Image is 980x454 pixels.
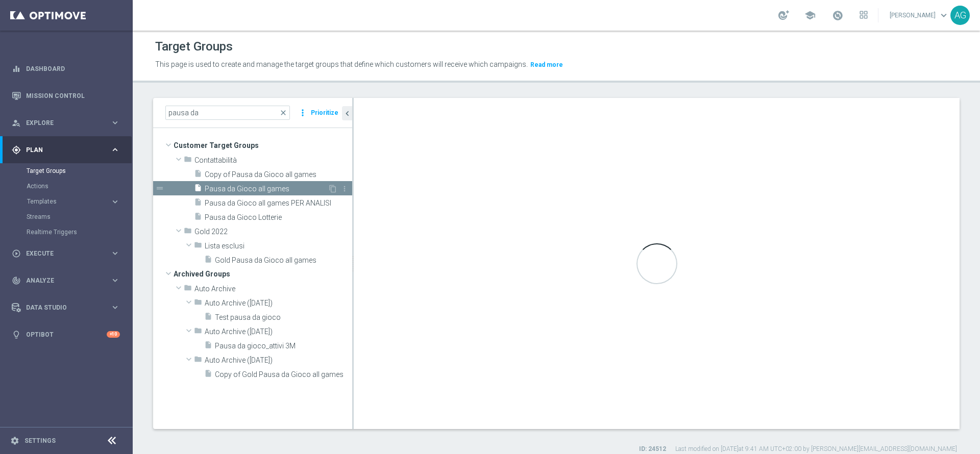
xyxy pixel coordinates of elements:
[26,250,110,257] span: Execute
[165,106,290,120] input: Quick find group or folder
[10,436,19,445] i: settings
[205,242,352,250] span: Lista esclusi
[804,10,816,21] span: school
[194,298,202,310] i: folder
[184,284,192,295] i: folder
[205,356,352,365] span: Auto Archive (2023-05-17)
[27,209,132,224] div: Streams
[26,120,110,126] span: Explore
[27,224,132,240] div: Realtime Triggers
[27,182,106,190] a: Actions
[27,167,106,175] a: Target Groups
[205,327,352,336] span: Auto Archive (2023-04-22)
[24,438,56,444] a: Settings
[194,184,202,195] i: insert_drive_file
[950,6,970,25] div: AG
[938,10,949,21] span: keyboard_arrow_down
[342,106,352,120] button: chevron_left
[329,185,337,193] i: Duplicate Target group
[107,331,120,338] div: +10
[184,226,192,238] i: folder
[340,185,349,193] i: more_vert
[11,119,120,127] button: person_search Explore keyboard_arrow_right
[194,212,202,224] i: insert_drive_file
[194,326,202,338] i: folder
[11,92,120,100] button: Mission Control
[26,278,110,284] span: Analyze
[27,198,100,205] span: Templates
[529,59,564,70] button: Read more
[204,341,212,352] i: insert_drive_file
[11,304,120,312] button: Data Studio keyboard_arrow_right
[12,321,120,348] div: Optibot
[205,170,352,179] span: Copy of Pausa da Gioco all games
[12,118,110,128] div: Explore
[205,299,352,308] span: Auto Archive (2023-04-16)
[27,197,120,206] button: Templates keyboard_arrow_right
[27,228,106,236] a: Realtime Triggers
[110,248,120,258] i: keyboard_arrow_right
[205,199,352,208] span: Pausa da Gioco all games PER ANALISI
[342,109,352,118] i: chevron_left
[27,163,132,179] div: Target Groups
[110,275,120,285] i: keyboard_arrow_right
[298,106,308,120] i: more_vert
[27,194,132,209] div: Templates
[205,185,328,193] span: Pausa da Gioco all games
[194,228,352,236] span: Gold 2022
[11,65,120,73] div: equalizer Dashboard
[11,331,120,339] button: lightbulb Optibot +10
[155,39,233,54] h1: Target Groups
[889,8,950,23] a: [PERSON_NAME]keyboard_arrow_down
[155,60,528,68] span: This page is used to create and manage the target groups that define which customers will receive...
[110,302,120,312] i: keyboard_arrow_right
[279,109,287,117] span: close
[194,169,202,181] i: insert_drive_file
[12,64,21,73] i: equalizer
[215,256,352,265] span: Gold Pausa da Gioco all games
[110,118,120,128] i: keyboard_arrow_right
[309,106,340,120] button: Prioritize
[26,55,120,82] a: Dashboard
[11,276,120,285] button: track_changes Analyze keyboard_arrow_right
[194,198,202,210] i: insert_drive_file
[215,342,352,350] span: Pausa da gioco_attivi 3M
[26,305,110,311] span: Data Studio
[174,138,352,153] span: Customer Target Groups
[12,276,21,285] i: track_changes
[215,313,352,322] span: Test pausa da gioco
[27,179,132,194] div: Actions
[12,249,110,258] div: Execute
[675,445,957,453] label: Last modified on [DATE] at 9:41 AM UTC+02:00 by [PERSON_NAME][EMAIL_ADDRESS][DOMAIN_NAME]
[184,155,192,167] i: folder
[194,241,202,253] i: folder
[26,147,110,153] span: Plan
[26,82,120,109] a: Mission Control
[174,267,352,281] span: Archived Groups
[639,445,666,453] label: ID: 24512
[205,213,352,222] span: Pausa da Gioco Lotterie
[11,146,120,154] button: gps_fixed Plan keyboard_arrow_right
[204,369,212,381] i: insert_drive_file
[12,82,120,109] div: Mission Control
[12,276,110,285] div: Analyze
[12,249,21,258] i: play_circle_outline
[110,145,120,155] i: keyboard_arrow_right
[12,118,21,128] i: person_search
[110,197,120,207] i: keyboard_arrow_right
[27,213,106,221] a: Streams
[215,370,352,379] span: Copy of Gold Pausa da Gioco all games
[12,303,110,312] div: Data Studio
[12,55,120,82] div: Dashboard
[11,249,120,258] button: play_circle_outline Execute keyboard_arrow_right
[12,145,110,155] div: Plan
[194,355,202,367] i: folder
[204,255,212,267] i: insert_drive_file
[12,330,21,339] i: lightbulb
